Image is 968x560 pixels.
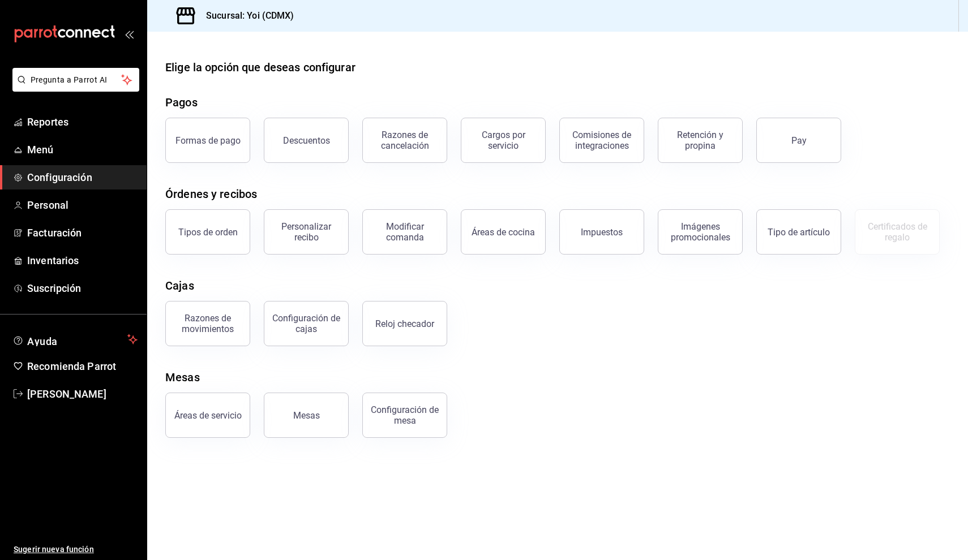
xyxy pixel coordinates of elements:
span: Menú [27,142,138,157]
button: Razones de movimientos [165,301,250,346]
button: Retención y propina [658,118,743,163]
div: Pagos [165,94,198,111]
a: Pregunta a Parrot AI [8,82,139,94]
button: Cargos por servicio [461,118,546,163]
button: Configuración de cajas [264,301,349,346]
button: Razones de cancelación [362,118,447,163]
div: Impuestos [581,227,623,238]
button: Imágenes promocionales [658,209,743,255]
div: Tipos de orden [178,227,238,238]
button: Tipo de artículo [756,209,841,255]
button: Áreas de cocina [461,209,546,255]
button: Reloj checador [362,301,447,346]
div: Modificar comanda [370,221,440,243]
button: Modificar comanda [362,209,447,255]
div: Configuración de mesa [370,404,440,426]
button: Áreas de servicio [165,393,250,438]
button: Impuestos [559,209,644,255]
button: Personalizar recibo [264,209,349,255]
div: Cajas [165,277,194,294]
button: Mesas [264,393,349,438]
button: Pay [756,118,841,163]
button: open_drawer_menu [125,29,134,38]
button: Formas de pago [165,118,250,163]
div: Reloj checador [375,318,434,329]
button: Descuentos [264,118,349,163]
div: Certificados de regalo [862,221,932,243]
div: Áreas de cocina [472,227,535,238]
div: Comisiones de integraciones [567,130,637,151]
h3: Sucursal: Yoi (CDMX) [197,9,294,23]
div: Razones de movimientos [173,313,243,334]
div: Tipo de artículo [768,227,830,238]
div: Personalizar recibo [271,221,341,243]
span: Reportes [27,114,138,130]
div: Áreas de servicio [174,410,242,421]
div: Razones de cancelación [370,130,440,151]
span: Sugerir nueva función [14,544,138,555]
div: Imágenes promocionales [665,221,735,243]
span: [PERSON_NAME] [27,386,138,402]
button: Configuración de mesa [362,393,447,438]
span: Inventarios [27,253,138,268]
div: Formas de pago [175,135,241,146]
div: Cargos por servicio [468,130,538,151]
span: Configuración [27,170,138,185]
div: Configuración de cajas [271,313,341,334]
button: Comisiones de integraciones [559,118,644,163]
div: Pay [791,135,807,146]
div: Retención y propina [665,130,735,151]
div: Mesas [165,369,200,386]
button: Pregunta a Parrot AI [12,68,139,92]
div: Descuentos [283,135,330,146]
span: Facturación [27,225,138,240]
span: Pregunta a Parrot AI [31,74,122,86]
span: Ayuda [27,333,123,346]
div: Órdenes y recibos [165,186,257,203]
button: Tipos de orden [165,209,250,255]
span: Recomienda Parrot [27,359,138,374]
div: Elige la opción que deseas configurar [165,59,355,76]
div: Mesas [293,410,320,421]
button: Certificados de regalo [855,209,940,255]
span: Suscripción [27,281,138,296]
span: Personal [27,197,138,213]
